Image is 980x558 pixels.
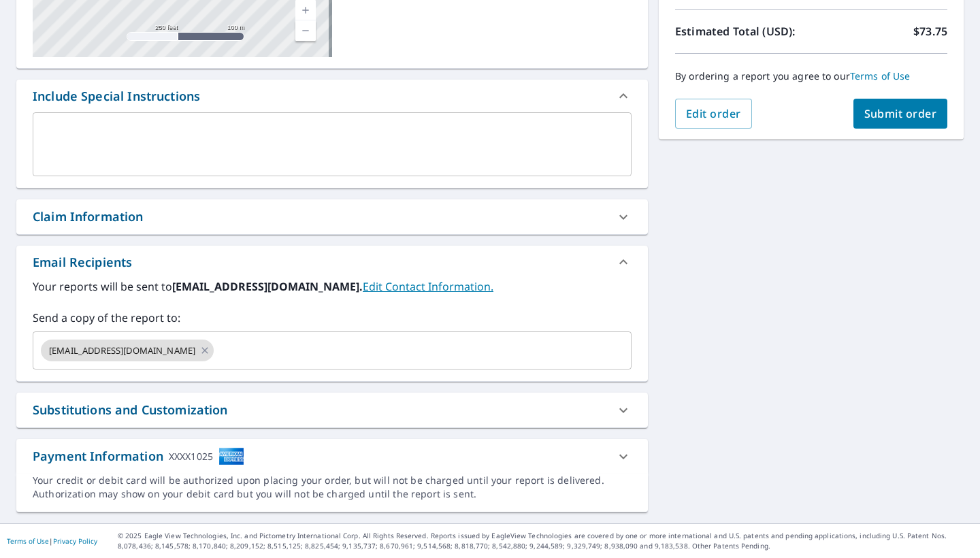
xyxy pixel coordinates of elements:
[118,531,973,551] p: © 2025 Eagle View Technologies, Inc. and Pictometry International Corp. All Rights Reserved. Repo...
[686,106,741,121] span: Edit order
[7,537,97,545] p: |
[33,310,632,326] label: Send a copy of the report to:
[33,447,244,465] div: Payment Information
[675,70,947,82] p: By ordering a report you agree to our
[41,344,203,357] span: [EMAIL_ADDRESS][DOMAIN_NAME]
[363,279,493,294] a: EditContactInfo
[41,340,214,361] div: [EMAIL_ADDRESS][DOMAIN_NAME]
[853,99,948,129] button: Submit order
[33,278,632,295] label: Your reports will be sent to
[16,199,648,234] div: Claim Information
[169,447,213,465] div: XXXX1025
[33,401,228,419] div: Substitutions and Customization
[913,23,947,39] p: $73.75
[16,439,648,474] div: Payment InformationXXXX1025cardImage
[7,536,49,546] a: Terms of Use
[850,69,911,82] a: Terms of Use
[33,253,132,272] div: Email Recipients
[864,106,937,121] span: Submit order
[53,536,97,546] a: Privacy Policy
[172,279,363,294] b: [EMAIL_ADDRESS][DOMAIN_NAME].
[295,20,316,41] a: Current Level 17, Zoom Out
[33,474,632,501] div: Your credit or debit card will be authorized upon placing your order, but will not be charged unt...
[33,208,144,226] div: Claim Information
[16,393,648,427] div: Substitutions and Customization
[218,447,244,465] img: cardImage
[33,87,200,105] div: Include Special Instructions
[675,23,811,39] p: Estimated Total (USD):
[675,99,752,129] button: Edit order
[16,246,648,278] div: Email Recipients
[16,80,648,112] div: Include Special Instructions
